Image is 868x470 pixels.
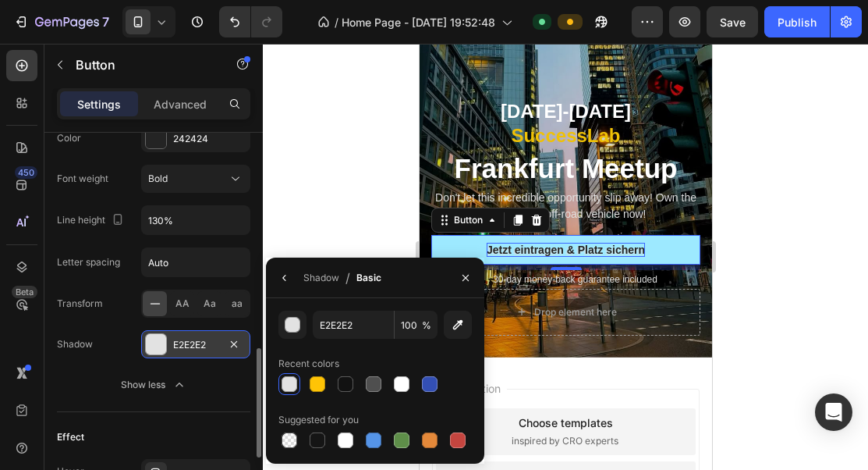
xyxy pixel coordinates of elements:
[141,165,250,193] button: Bold
[278,413,359,427] div: Suggested for you
[148,173,168,184] span: Bold
[356,271,381,285] div: Basic
[57,430,84,444] div: Effect
[102,12,109,31] p: 7
[303,271,339,285] div: Shadow
[175,297,190,311] span: AA
[764,6,830,37] button: Publish
[12,286,37,298] div: Beta
[57,297,103,311] div: Transform
[57,172,108,186] div: Font weight
[815,393,852,431] div: Open Intercom Messenger
[219,6,282,37] div: Undo/Redo
[77,96,121,112] p: Settings
[335,14,338,30] span: /
[342,14,495,30] span: Home Page - [DATE] 19:52:48
[57,337,93,351] div: Shadow
[142,248,250,276] input: Auto
[57,255,120,269] div: Letter spacing
[232,297,243,311] span: aa
[154,96,207,112] p: Advanced
[173,132,246,146] div: 242424
[707,6,758,37] button: Save
[121,377,187,393] div: Show less
[778,14,817,30] div: Publish
[6,6,116,37] button: 7
[15,166,37,179] div: 450
[76,55,208,74] p: Button
[57,210,127,231] div: Line height
[57,371,250,399] button: Show less
[142,206,250,234] input: Auto
[420,44,712,470] iframe: Design area
[105,424,187,440] div: Generate layout
[173,338,218,352] div: E2E2E2
[204,297,216,311] span: Aa
[57,131,81,145] div: Color
[345,269,350,287] span: /
[278,357,339,371] div: Recent colors
[422,319,431,333] span: %
[313,311,394,339] input: Eg: FFFFFF
[720,16,746,29] span: Save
